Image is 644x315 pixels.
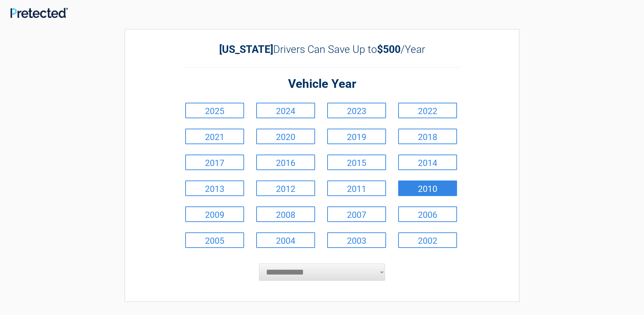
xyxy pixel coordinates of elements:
a: 2003 [327,232,386,248]
a: 2012 [256,180,315,196]
a: 2023 [327,103,386,118]
a: 2005 [185,232,244,248]
h2: Vehicle Year [184,76,460,92]
a: 2016 [256,155,315,170]
a: 2008 [256,206,315,222]
a: 2007 [327,206,386,222]
a: 2018 [398,129,457,144]
b: $500 [377,43,401,55]
a: 2017 [185,155,244,170]
a: 2024 [256,103,315,118]
a: 2019 [327,129,386,144]
img: Main Logo [10,8,68,18]
a: 2010 [398,180,457,196]
a: 2013 [185,180,244,196]
a: 2020 [256,129,315,144]
a: 2025 [185,103,244,118]
a: 2014 [398,155,457,170]
a: 2022 [398,103,457,118]
h2: Drivers Can Save Up to /Year [184,43,460,55]
b: [US_STATE] [219,43,273,55]
a: 2021 [185,129,244,144]
a: 2015 [327,155,386,170]
a: 2004 [256,232,315,248]
a: 2011 [327,180,386,196]
a: 2009 [185,206,244,222]
a: 2002 [398,232,457,248]
a: 2006 [398,206,457,222]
